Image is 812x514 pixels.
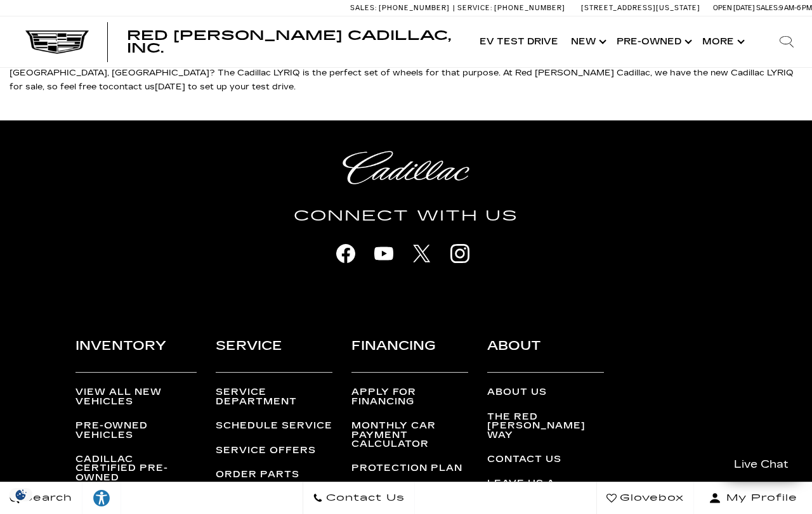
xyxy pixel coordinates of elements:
[761,16,812,67] div: Search
[75,335,197,373] h3: Inventory
[216,470,332,479] a: Order Parts
[330,238,362,269] a: facebook
[351,335,468,373] h3: Financing
[323,489,405,507] span: Contact Us
[596,482,694,514] a: Glovebox
[54,151,758,184] a: Cadillac Light Heritage Logo
[350,4,453,11] a: Sales: [PHONE_NUMBER]
[756,4,779,12] span: Sales:
[10,52,802,94] p: Are you looking to electrify your adventures on the streets of [US_STATE][GEOGRAPHIC_DATA], [GEOG...
[696,16,749,67] button: More
[75,388,197,406] a: View All New Vehicles
[351,464,468,473] a: Protection Plan
[350,4,377,12] span: Sales:
[108,82,155,92] a: contact us
[779,4,812,12] span: 9 AM-6 PM
[406,238,438,269] a: X
[351,421,468,449] a: Monthly Car Payment Calculator
[617,489,684,507] span: Glovebox
[713,4,755,12] span: Open [DATE]
[487,335,604,373] h3: About
[216,388,332,406] a: Service Department
[75,421,197,440] a: Pre-Owned Vehicles
[127,29,461,55] a: Red [PERSON_NAME] Cadillac, Inc.
[444,238,476,269] a: instagram
[453,4,568,11] a: Service: [PHONE_NUMBER]
[379,4,450,12] span: [PHONE_NUMBER]
[20,489,72,507] span: Search
[216,446,332,455] a: Service Offers
[457,4,492,12] span: Service:
[473,16,565,67] a: EV Test Drive
[487,479,604,498] a: Leave Us a Review
[25,30,89,54] img: Cadillac Dark Logo with Cadillac White Text
[82,489,121,508] div: Explore your accessibility options
[6,488,36,501] img: Opt-Out Icon
[216,335,332,373] h3: Service
[75,455,197,482] a: Cadillac Certified Pre-Owned
[54,205,758,228] h4: Connect With Us
[487,455,604,464] a: Contact Us
[728,457,795,472] span: Live Chat
[487,388,604,397] a: About Us
[216,421,332,430] a: Schedule Service
[487,413,604,440] a: The Red [PERSON_NAME] Way
[694,482,812,514] button: Open user profile menu
[610,16,696,67] a: Pre-Owned
[82,482,121,514] a: Explore your accessibility options
[303,482,415,514] a: Contact Us
[721,489,797,507] span: My Profile
[720,449,802,479] a: Live Chat
[368,238,400,269] a: youtube
[565,16,610,67] a: New
[351,388,468,406] a: Apply for Financing
[581,4,700,12] a: [STREET_ADDRESS][US_STATE]
[494,4,565,12] span: [PHONE_NUMBER]
[6,488,36,501] section: Click to Open Cookie Consent Modal
[127,28,451,56] span: Red [PERSON_NAME] Cadillac, Inc.
[343,151,469,184] img: Cadillac Light Heritage Logo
